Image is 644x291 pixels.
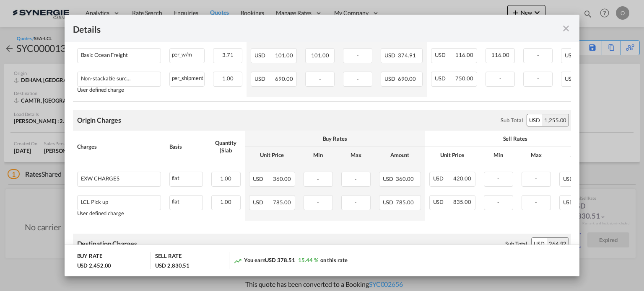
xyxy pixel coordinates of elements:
span: 750.00 [455,75,473,82]
md-icon: icon-trending-up [234,257,242,265]
th: Max [337,147,375,163]
div: Sub Total [501,116,522,124]
span: - [355,175,357,182]
span: - [319,75,321,82]
span: USD [383,175,395,182]
span: USD [433,175,452,182]
span: USD [435,52,454,58]
div: Buy Rates [249,135,421,142]
div: USD 2,830.51 [155,262,190,269]
div: LCL Pick up [81,199,108,205]
span: 360.00 [273,175,291,182]
div: User defined charge [77,210,161,216]
div: 264.92 [547,238,569,250]
div: Basic Ocean Freight [81,52,128,58]
span: 835.00 [453,198,471,205]
div: Basis [169,143,203,150]
span: 1.00 [220,198,231,205]
span: - [357,52,359,59]
span: - [357,75,359,82]
span: - [355,199,357,206]
div: BUY RATE [77,252,102,262]
span: 1.00 [222,75,234,82]
span: USD [565,75,576,82]
span: 785.00 [273,199,291,206]
div: User defined charge [77,87,161,93]
span: - [535,175,537,182]
div: Details [73,23,522,33]
span: 360.00 [396,175,413,182]
span: USD [253,199,272,206]
span: 1.00 [220,175,231,182]
span: 3.71 [222,52,234,58]
div: USD [532,238,547,250]
span: 116.00 [455,52,473,58]
span: USD [435,75,454,82]
span: USD [383,199,395,206]
th: Unit Price [425,147,480,163]
span: 101.00 [311,52,329,59]
span: 101.00 [275,52,293,59]
span: - [317,199,319,206]
span: - [535,198,537,205]
span: USD [254,52,274,59]
div: EXW CHARGES [81,175,119,182]
span: - [497,175,499,182]
span: - [537,75,539,82]
span: USD [253,175,272,182]
th: Max [517,147,555,163]
span: 15.44 % [298,257,318,263]
span: 374.91 [398,52,415,59]
div: USD 2,452.00 [77,262,112,269]
span: USD [565,52,576,59]
span: 690.00 [398,75,415,82]
span: - [497,198,499,205]
div: per_shipment [170,72,205,82]
th: Amount [555,147,605,163]
md-icon: icon-close fg-AAA8AD m-0 cursor [561,23,571,33]
span: USD [563,199,574,206]
span: 420.00 [453,175,471,182]
div: SELL RATE [155,252,181,262]
th: Min [299,147,337,163]
span: USD [384,52,397,59]
div: flat [170,196,203,206]
md-dialog: Port of ... [65,15,580,277]
span: USD [254,75,274,82]
div: Charges [77,143,161,150]
span: USD 378.51 [265,257,295,263]
div: per_w/m [170,49,205,59]
span: USD [433,198,452,205]
div: Origin Charges [77,116,122,125]
span: - [499,75,501,82]
th: Min [480,147,517,163]
span: 690.00 [275,75,293,82]
span: USD [563,175,574,182]
div: flat [170,172,203,183]
span: 116.00 [491,52,509,58]
div: Destination Charges [77,239,137,248]
div: USD [527,114,542,126]
span: 785.00 [396,199,413,206]
div: Sell Rates [429,135,601,142]
th: Amount [375,147,425,163]
span: - [317,175,319,182]
div: Non-stackable surcharge [81,75,131,82]
span: USD [384,75,397,82]
div: You earn on this rate [234,256,347,265]
div: Quantity | Slab [211,139,241,154]
div: 1,255.00 [542,114,569,126]
div: Sub Total [505,240,527,247]
th: Unit Price [245,147,299,163]
span: - [537,52,539,58]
